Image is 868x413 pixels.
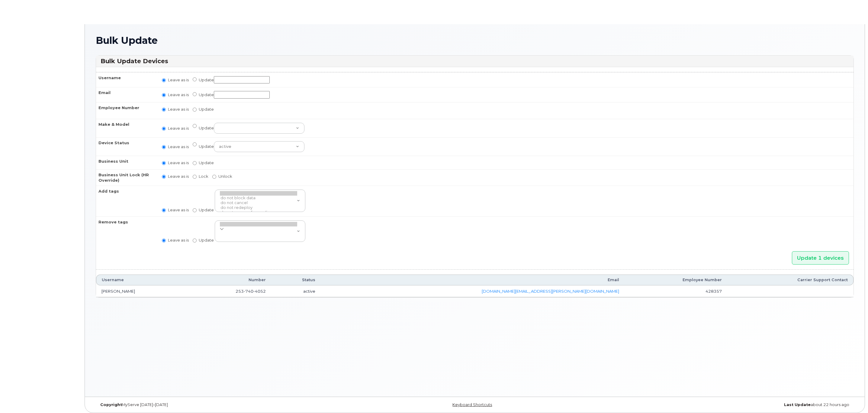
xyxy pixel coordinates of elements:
input: Leave as is [162,127,166,131]
h3: Bulk Update Devices [101,57,849,65]
label: Update [193,106,214,112]
th: Add tags [96,186,156,216]
div: MyServe [DATE]–[DATE] [96,402,349,407]
label: Unlock [212,174,232,179]
label: Update [193,76,270,84]
th: Username [96,72,156,87]
label: Update [193,91,270,99]
label: Leave as is [162,174,189,179]
th: Username [96,275,187,285]
div: about 22 hours ago [601,402,854,407]
option: do not remove forwarding [220,210,297,215]
input: Leave as is [162,78,166,82]
option: do not cancel [220,200,297,205]
input: Leave as is [162,108,166,112]
label: Leave as is [162,125,189,131]
input: Update [214,91,270,99]
label: Lock [193,174,208,179]
span: 4052 [253,289,266,294]
input: Update [193,142,197,146]
label: Update [193,141,304,152]
strong: Copyright [100,402,122,407]
input: Update [193,108,197,112]
label: Leave as is [162,92,189,98]
label: Leave as is [162,77,189,83]
strong: Last Update [784,402,811,407]
th: Carrier Support Contact [727,275,854,285]
td: [PERSON_NAME] [96,285,187,298]
span: 740 [244,289,253,294]
th: Email [96,87,156,102]
input: Leave as is [162,208,166,212]
th: Device Status [96,137,156,156]
input: Update [214,76,270,84]
th: Employee Number [96,102,156,119]
a: Keyboard Shortcuts [452,402,492,407]
option: do not block data [220,196,297,200]
label: Leave as is [162,237,189,243]
th: Business Unit Lock (HR Override) [96,169,156,186]
label: Leave as is [162,144,189,150]
input: Leave as is [162,161,166,165]
select: Update [214,141,304,152]
th: Email [321,275,625,285]
input: Leave as is [162,145,166,149]
td: active [271,285,321,298]
input: Unlock [212,175,216,179]
input: Update [193,124,197,128]
th: Employee Number [625,275,727,285]
th: Status [271,275,321,285]
input: Leave as is [162,175,166,179]
input: Update [193,77,197,81]
label: Update [193,207,214,213]
th: Number [187,275,271,285]
label: Update [193,237,214,243]
option: do not redeploy [220,205,297,210]
label: Leave as is [162,160,189,166]
span: 253 [236,289,266,294]
input: Leave as is [162,93,166,97]
select: Update [214,123,304,134]
input: Update 1 devices [792,251,849,265]
th: Remove tags [96,216,156,246]
input: Leave as is [162,239,166,242]
label: Update [193,160,214,166]
label: Update [193,123,304,134]
h1: Bulk Update [96,35,854,46]
input: Lock [193,175,197,179]
th: Business Unit [96,156,156,169]
label: Leave as is [162,106,189,112]
a: [DOMAIN_NAME][EMAIL_ADDRESS][PERSON_NAME][DOMAIN_NAME] [482,289,619,294]
input: Update [193,239,197,242]
input: Update [193,161,197,165]
input: Update [193,208,197,212]
td: 428357 [625,285,727,298]
input: Update [193,92,197,96]
th: Make & Model [96,119,156,137]
label: Leave as is [162,207,189,213]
